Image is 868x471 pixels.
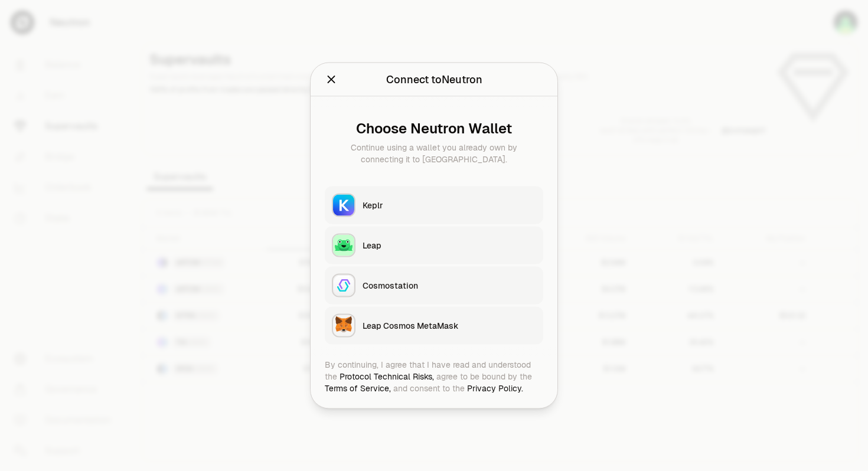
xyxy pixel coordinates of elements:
div: Leap [363,240,536,251]
button: Close [325,71,338,88]
div: Cosmostation [363,280,536,292]
button: KeplrKeplr [325,187,543,224]
button: CosmostationCosmostation [325,267,543,305]
img: Keplr [333,195,354,216]
img: Leap [333,235,354,256]
button: Leap Cosmos MetaMaskLeap Cosmos MetaMask [325,307,543,345]
a: Protocol Technical Risks, [340,371,434,382]
div: Continue using a wallet you already own by connecting it to [GEOGRAPHIC_DATA]. [334,142,534,165]
a: Privacy Policy. [467,383,523,394]
div: By continuing, I agree that I have read and understood the agree to be bound by the and consent t... [325,359,543,394]
img: Cosmostation [333,275,354,296]
button: LeapLeap [325,227,543,264]
a: Terms of Service, [325,383,391,394]
img: Leap Cosmos MetaMask [333,315,354,336]
div: Choose Neutron Wallet [334,120,534,137]
div: Leap Cosmos MetaMask [363,320,536,332]
div: Keplr [363,199,536,211]
div: Connect to Neutron [386,71,482,88]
